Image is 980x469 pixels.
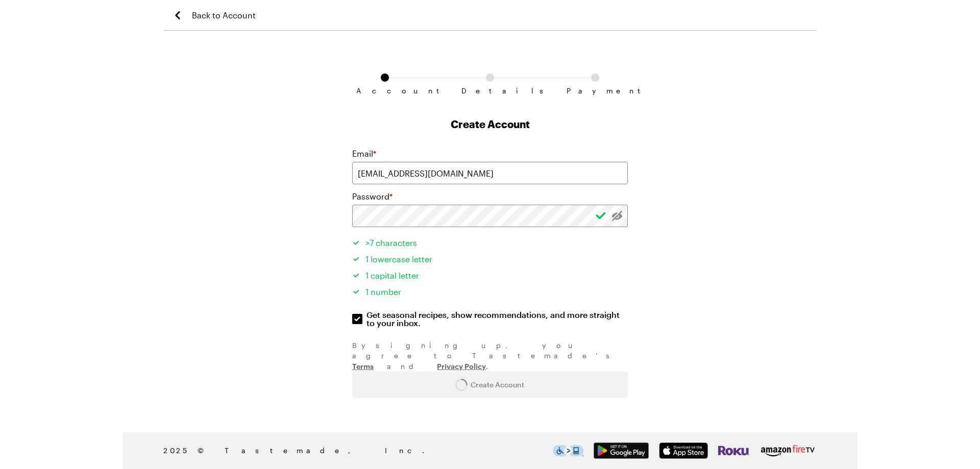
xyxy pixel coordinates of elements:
span: 1 capital letter [365,270,419,280]
h1: Create Account [352,117,628,131]
a: Privacy Policy [437,361,486,371]
img: App Store [659,442,708,459]
span: Account [356,87,413,95]
span: Back to Account [192,9,256,21]
span: Payment [567,87,624,95]
img: Google Play [594,442,649,459]
span: >7 characters [365,238,417,248]
span: Details [461,87,519,95]
label: Password [352,190,393,203]
span: 2025 © Tastemade, Inc. [163,445,553,456]
span: 1 lowercase letter [365,254,432,264]
div: By signing up , you agree to Tastemade's and . [352,340,628,372]
label: Email [352,147,376,160]
img: This icon serves as a link to download the Level Access assistive technology app for individuals ... [553,445,583,456]
a: Terms [352,361,374,371]
img: Amazon Fire TV [759,442,817,459]
span: Get seasonal recipes, show recommendations, and more straight to your inbox. [366,311,629,327]
span: 1 number [365,287,401,297]
img: Roku [718,442,749,459]
ol: Subscription checkout form navigation [352,73,628,87]
input: Get seasonal recipes, show recommendations, and more straight to your inbox. [352,314,362,324]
